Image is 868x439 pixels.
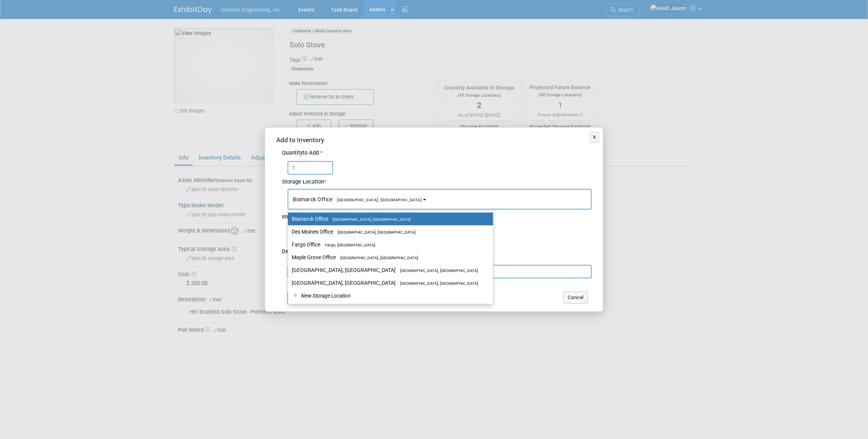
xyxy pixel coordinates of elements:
[293,196,422,202] span: Bismarck Office
[590,132,599,142] button: X
[320,243,375,248] span: Fargo, [GEOGRAPHIC_DATA]
[288,189,592,210] button: Bismarck Office[GEOGRAPHIC_DATA], [GEOGRAPHIC_DATA]
[396,268,478,273] span: [GEOGRAPHIC_DATA], [GEOGRAPHIC_DATA]
[276,136,324,144] span: Add to Inventory
[282,175,592,186] div: Storage Location
[300,293,351,299] span: New Storage Location
[292,265,486,275] label: [GEOGRAPHIC_DATA], [GEOGRAPHIC_DATA]
[333,230,416,235] span: [GEOGRAPHIC_DATA], [GEOGRAPHIC_DATA]
[292,278,486,288] label: [GEOGRAPHIC_DATA], [GEOGRAPHIC_DATA]
[282,244,592,256] div: Description / Notes
[396,281,478,286] span: [GEOGRAPHIC_DATA], [GEOGRAPHIC_DATA]
[333,197,422,202] span: [GEOGRAPHIC_DATA], [GEOGRAPHIC_DATA]
[328,217,411,222] span: [GEOGRAPHIC_DATA], [GEOGRAPHIC_DATA]
[336,255,418,260] span: [GEOGRAPHIC_DATA], [GEOGRAPHIC_DATA]
[292,214,486,224] label: Bismarck Office
[282,149,592,157] div: Quantity
[292,240,486,249] label: Fargo Office
[292,227,486,237] label: Des Moines Office
[563,292,588,304] button: Cancel
[282,210,592,221] div: Inventory Adjustment
[303,150,319,156] span: to Add
[292,252,486,262] label: Maple Grove Office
